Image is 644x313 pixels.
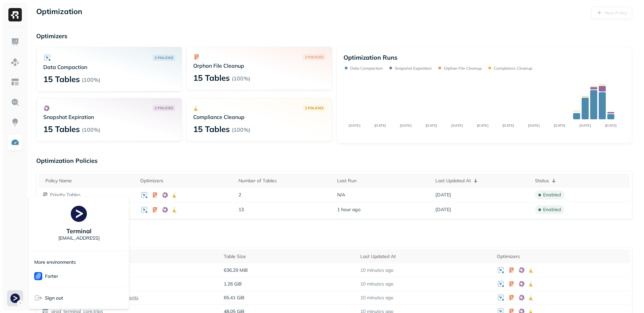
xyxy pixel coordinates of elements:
p: [EMAIL_ADDRESS] [58,235,100,241]
img: Forter [34,272,42,280]
img: Terminal [71,206,87,222]
p: Forter [45,273,58,279]
p: Terminal [66,227,92,235]
p: More environments [34,259,76,265]
span: Sign out [45,295,63,301]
